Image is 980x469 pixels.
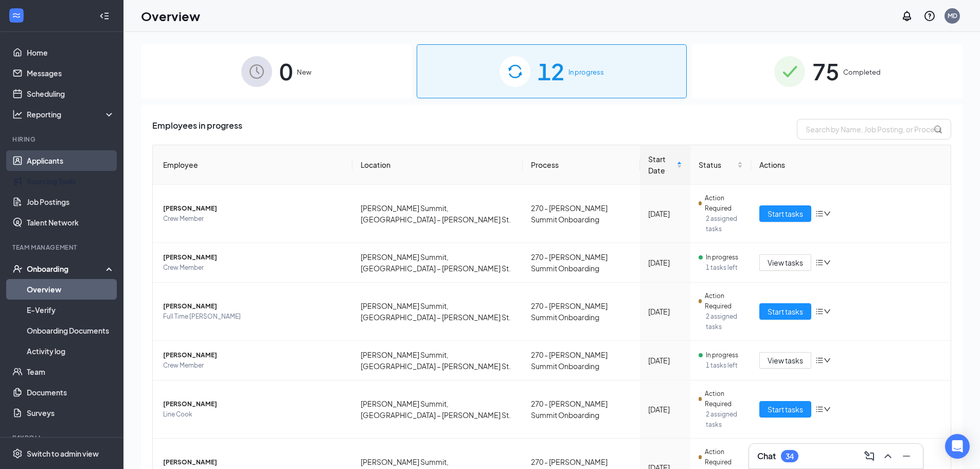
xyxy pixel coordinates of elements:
[706,311,743,332] span: 2 assigned tasks
[163,399,344,409] span: [PERSON_NAME]
[163,263,344,273] span: Crew Member
[824,308,831,315] span: down
[648,153,674,176] span: Start Date
[163,360,344,371] span: Crew Member
[706,263,743,273] span: 1 tasks left
[759,254,811,271] button: View tasks
[523,145,640,185] th: Process
[27,382,115,403] a: Documents
[900,450,913,462] svg: Minimize
[27,212,115,233] a: Talent Network
[523,341,640,380] td: 270 - [PERSON_NAME] Summit Onboarding
[815,356,824,364] span: bars
[141,7,200,25] h1: Overview
[923,10,936,22] svg: QuestionInfo
[880,448,896,464] button: ChevronUp
[768,306,803,317] span: Start tasks
[898,448,915,464] button: Minimize
[768,208,803,219] span: Start tasks
[945,434,970,459] div: Open Intercom Messenger
[699,159,735,170] span: Status
[705,447,743,467] span: Action Required
[27,341,115,361] a: Activity log
[163,311,344,322] span: Full Time [PERSON_NAME]
[751,145,951,185] th: Actions
[824,210,831,217] span: down
[705,389,743,409] span: Action Required
[523,185,640,243] td: 270 - [PERSON_NAME] Summit Onboarding
[27,192,115,212] a: Job Postings
[12,448,23,459] svg: Settings
[648,404,682,415] div: [DATE]
[12,243,113,252] div: Team Management
[948,11,957,20] div: MD
[882,450,894,462] svg: ChevronUp
[648,355,682,366] div: [DATE]
[648,257,682,268] div: [DATE]
[279,54,293,89] span: 0
[523,243,640,283] td: 270 - [PERSON_NAME] Summit Onboarding
[759,352,811,369] button: View tasks
[768,355,803,366] span: View tasks
[815,210,824,218] span: bars
[163,350,344,360] span: [PERSON_NAME]
[901,10,913,22] svg: Notifications
[27,361,115,382] a: Team
[523,380,640,439] td: 270 - [PERSON_NAME] Summit Onboarding
[768,404,803,415] span: Start tasks
[538,54,564,89] span: 12
[352,185,523,243] td: [PERSON_NAME] Summit, [GEOGRAPHIC_DATA] – [PERSON_NAME] St.
[352,145,523,185] th: Location
[27,403,115,423] a: Surveys
[352,283,523,341] td: [PERSON_NAME] Summit, [GEOGRAPHIC_DATA] – [PERSON_NAME] St.
[352,380,523,439] td: [PERSON_NAME] Summit, [GEOGRAPHIC_DATA] – [PERSON_NAME] St.
[706,214,743,234] span: 2 assigned tasks
[706,409,743,430] span: 2 assigned tasks
[757,450,776,462] h3: Chat
[12,433,113,442] div: Payroll
[27,83,115,104] a: Scheduling
[759,401,811,418] button: Start tasks
[786,452,794,461] div: 34
[11,10,22,21] svg: WorkstreamLogo
[152,119,242,140] span: Employees in progress
[815,405,824,413] span: bars
[163,409,344,420] span: Line Cook
[768,257,803,268] span: View tasks
[843,67,881,77] span: Completed
[705,193,743,214] span: Action Required
[824,259,831,266] span: down
[27,150,115,171] a: Applicants
[705,291,743,311] span: Action Required
[27,109,115,119] div: Reporting
[690,145,751,185] th: Status
[163,214,344,224] span: Crew Member
[824,406,831,413] span: down
[706,252,738,263] span: In progress
[706,360,743,371] span: 1 tasks left
[797,119,951,140] input: Search by Name, Job Posting, or Process
[815,258,824,267] span: bars
[163,203,344,214] span: [PERSON_NAME]
[759,303,811,320] button: Start tasks
[27,300,115,320] a: E-Verify
[163,457,344,467] span: [PERSON_NAME]
[706,350,738,360] span: In progress
[352,243,523,283] td: [PERSON_NAME] Summit, [GEOGRAPHIC_DATA] – [PERSON_NAME] St.
[568,67,604,77] span: In progress
[648,208,682,219] div: [DATE]
[163,252,344,263] span: [PERSON_NAME]
[523,283,640,341] td: 270 - [PERSON_NAME] Summit Onboarding
[297,67,311,77] span: New
[27,42,115,63] a: Home
[352,341,523,380] td: [PERSON_NAME] Summit, [GEOGRAPHIC_DATA] – [PERSON_NAME] St.
[99,11,110,21] svg: Collapse
[27,448,99,459] div: Switch to admin view
[648,306,682,317] div: [DATE]
[759,205,811,222] button: Start tasks
[812,54,839,89] span: 75
[153,145,352,185] th: Employee
[815,307,824,316] span: bars
[27,264,106,274] div: Onboarding
[27,279,115,300] a: Overview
